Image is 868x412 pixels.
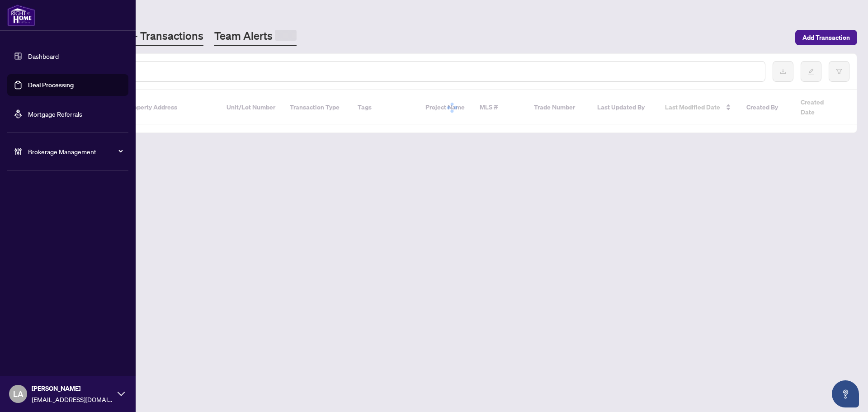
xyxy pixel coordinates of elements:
button: download [773,61,793,82]
span: Brokerage Management [28,147,122,156]
a: Mortgage Referrals [28,110,82,118]
button: filter [829,61,849,82]
img: logo [7,5,35,26]
span: [PERSON_NAME] [32,384,113,393]
span: [EMAIL_ADDRESS][DOMAIN_NAME] [32,394,113,404]
a: Dashboard [28,52,59,60]
span: Add Transaction [802,30,850,45]
span: LA [13,388,24,400]
button: Open asap [832,380,859,407]
a: Deal Processing [28,81,74,89]
button: edit [801,61,821,82]
button: Add Transaction [795,30,857,45]
a: Team Alerts [214,28,297,46]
